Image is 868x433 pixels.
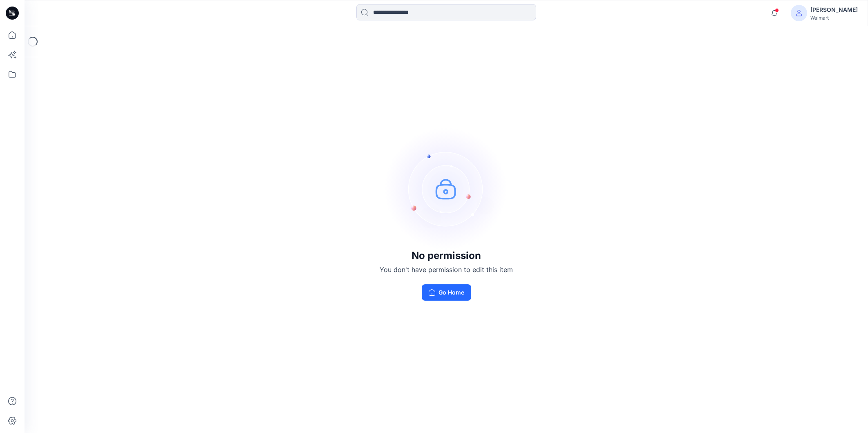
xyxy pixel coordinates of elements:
[810,5,858,15] div: [PERSON_NAME]
[385,127,508,250] img: no-perm.svg
[380,250,513,261] h3: No permission
[796,10,802,16] svg: avatar
[810,15,858,21] div: Walmart
[380,265,513,275] p: You don't have permission to edit this item
[422,284,471,301] button: Go Home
